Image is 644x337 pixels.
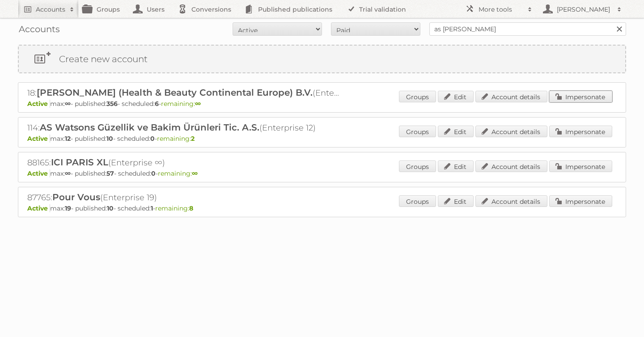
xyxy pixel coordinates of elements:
p: max: - published: - scheduled: - [27,100,617,108]
h2: 18: (Enterprise ∞) [27,87,340,99]
span: Active [27,100,50,108]
strong: ∞ [65,100,71,108]
strong: 10 [106,135,113,143]
h2: Accounts [36,5,65,14]
span: Active [27,204,50,212]
span: Active [27,135,50,143]
strong: ∞ [65,169,71,177]
strong: 19 [65,204,71,212]
a: Impersonate [549,126,612,137]
a: Account details [475,160,547,172]
span: remaining: [158,169,198,177]
strong: 12 [65,135,71,143]
a: Edit [438,195,474,207]
p: max: - published: - scheduled: - [27,169,617,177]
a: Create new account [19,46,625,72]
strong: 356 [106,100,118,108]
strong: 8 [189,204,193,212]
strong: ∞ [192,169,198,177]
strong: 0 [151,169,156,177]
a: Edit [438,160,474,172]
a: Impersonate [549,160,612,172]
strong: 57 [106,169,114,177]
span: remaining: [161,100,201,108]
a: Impersonate [549,195,612,207]
strong: 6 [155,100,159,108]
p: max: - published: - scheduled: - [27,135,617,143]
span: Pour Vous [52,192,100,202]
a: Account details [475,126,547,137]
strong: 1 [151,204,153,212]
a: Account details [475,195,547,207]
span: Active [27,169,50,177]
strong: 10 [107,204,114,212]
a: Account details [475,91,547,102]
p: max: - published: - scheduled: - [27,204,617,212]
strong: ∞ [195,100,201,108]
span: remaining: [155,204,193,212]
span: AS Watsons Güzellik ve Bakim Ürünleri Tic. A.S. [40,122,259,133]
a: Groups [399,195,436,207]
h2: 87765: (Enterprise 19) [27,192,340,203]
a: Impersonate [549,91,612,102]
span: [PERSON_NAME] (Health & Beauty Continental Europe) B.V. [37,87,313,98]
h2: More tools [479,5,523,14]
a: Groups [399,160,436,172]
span: ICI PARIS XL [51,157,108,168]
h2: 88165: (Enterprise ∞) [27,157,340,168]
strong: 2 [191,135,195,143]
h2: 114: (Enterprise 12) [27,122,340,134]
a: Groups [399,126,436,137]
strong: 0 [150,135,155,143]
span: remaining: [157,135,195,143]
a: Groups [399,91,436,102]
a: Edit [438,91,474,102]
h2: [PERSON_NAME] [555,5,613,14]
a: Edit [438,126,474,137]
